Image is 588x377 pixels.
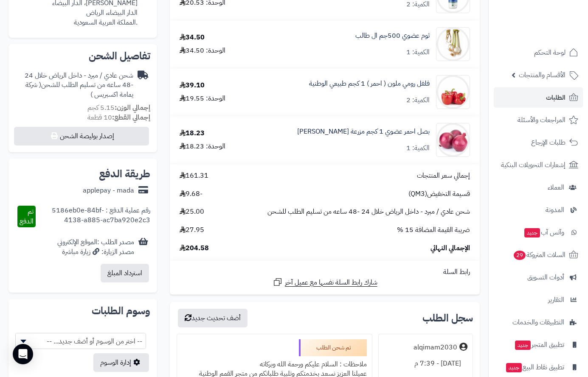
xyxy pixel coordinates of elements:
div: applepay - mada [83,186,134,195]
a: تطبيق المتجرجديد [494,335,583,355]
a: إدارة الوسوم [93,353,149,372]
span: ( شركة يمامة اكسبريس ) [25,80,133,100]
div: رابط السلة [173,267,476,277]
span: المراجعات والأسئلة [518,114,565,126]
a: العملاء [494,177,583,198]
span: قسيمة التخفيض(QM3) [408,189,470,199]
span: شحن عادي / مبرد - داخل الرياض خلال 24 -48 ساعه من تسليم الطلب للشحن [267,207,470,217]
span: تم الدفع [20,207,34,226]
div: alqimam2030 [414,343,457,352]
span: التقارير [548,294,564,306]
div: الوحدة: 19.55 [180,94,225,103]
div: رقم عملية الدفع : 5186eb0e-84bf-4138-a885-ac7ba920e2c3 [36,206,150,228]
span: 29 [513,250,526,260]
span: -- اختر من الوسوم أو أضف جديد... -- [16,333,146,349]
span: تطبيق المتجر [514,339,564,351]
a: إشعارات التحويلات البنكية [494,155,583,175]
a: ثوم عضوي 500جم ال طالب [355,31,430,41]
span: 204.58 [180,243,209,253]
span: شارك رابط السلة نفسها مع عميل آخر [285,278,377,288]
a: المراجعات والأسئلة [494,110,583,130]
a: التقارير [494,290,583,310]
strong: إجمالي الوزن: [115,103,150,113]
div: الكمية: 2 [406,95,430,105]
span: جديد [524,228,540,237]
button: أضف تحديث جديد [178,309,248,327]
span: ضريبة القيمة المضافة 15 % [397,225,470,235]
div: 39.10 [180,81,205,90]
span: الإجمالي النهائي [430,243,470,253]
img: 1696872786-%D9%81%D9%84%D9%81%D9%84%20%D8%B1%D9%88%D9%85%D9%8A%20%D8%A7%D8%AD%D9%85%D8%B1-90x90.png [436,75,470,109]
button: إصدار بوليصة الشحن [14,127,149,145]
span: العملاء [548,182,564,193]
div: الكمية: 1 [406,143,430,153]
div: مصدر الزيارة: زيارة مباشرة [57,247,134,257]
div: 18.23 [180,128,205,138]
span: 161.31 [180,171,208,181]
span: الأقسام والمنتجات [519,69,565,81]
a: شارك رابط السلة نفسها مع عميل آخر [273,277,377,288]
span: أدوات التسويق [527,271,564,283]
small: 5.15 كجم [87,103,150,113]
div: الوحدة: 34.50 [180,46,225,56]
div: Open Intercom Messenger [13,344,33,364]
div: مصدر الطلب :الموقع الإلكتروني [57,237,134,257]
span: المدونة [546,204,564,216]
div: شحن عادي / مبرد - داخل الرياض خلال 24 -48 ساعه من تسليم الطلب للشحن [15,71,133,100]
a: الطلبات [494,87,583,108]
span: -- اختر من الوسوم أو أضف جديد... -- [15,333,146,349]
div: الوحدة: 18.23 [180,142,225,151]
img: 1716664263-%D8%A8%D8%B5%D9%84%20%D8%A7%D8%AD%D9%85%D8%B1-90x90.png [436,123,470,157]
span: -9.68 [180,189,203,199]
span: لوحة التحكم [534,47,565,59]
a: التطبيقات والخدمات [494,312,583,332]
div: الكمية: 1 [406,47,430,57]
span: 25.00 [180,207,204,217]
a: لوحة التحكم [494,42,583,63]
small: 10 قطعة [87,112,150,123]
button: استرداد المبلغ [101,264,149,282]
div: [DATE] - 7:39 م [384,355,467,372]
div: 34.50 [180,33,205,42]
span: الطلبات [546,92,565,103]
a: وآتس آبجديد [494,222,583,243]
a: فلفل رومي ملون ( احمر ) 1 كجم طبيعي الوطنية [309,79,430,89]
span: إشعارات التحويلات البنكية [501,159,565,171]
span: 27.95 [180,225,204,235]
span: جديد [506,363,522,372]
a: المدونة [494,200,583,220]
h3: سجل الطلب [422,313,473,323]
a: أدوات التسويق [494,267,583,288]
h2: طريقة الدفع [99,169,150,179]
span: جديد [515,341,531,350]
span: إجمالي سعر المنتجات [417,171,470,181]
a: طلبات الإرجاع [494,132,583,153]
h2: وسوم الطلبات [15,306,150,316]
span: تطبيق نقاط البيع [505,361,564,373]
span: التطبيقات والخدمات [512,316,564,328]
img: 1693337245-HxThB7e9oFgPXVMRkOpK1Of8OaxAiMZSwXyMiPpC-90x90.jpg [436,27,470,61]
div: تم شحن الطلب [299,339,367,356]
h2: تفاصيل الشحن [15,51,150,61]
a: السلات المتروكة29 [494,245,583,265]
span: السلات المتروكة [513,249,565,261]
strong: إجمالي القطع: [112,112,150,123]
span: وآتس آب [523,226,564,238]
span: طلبات الإرجاع [531,137,565,148]
a: بصل احمر عضوي 1 كجم مزرعة [PERSON_NAME] [297,127,430,137]
img: logo-2.png [530,15,580,33]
